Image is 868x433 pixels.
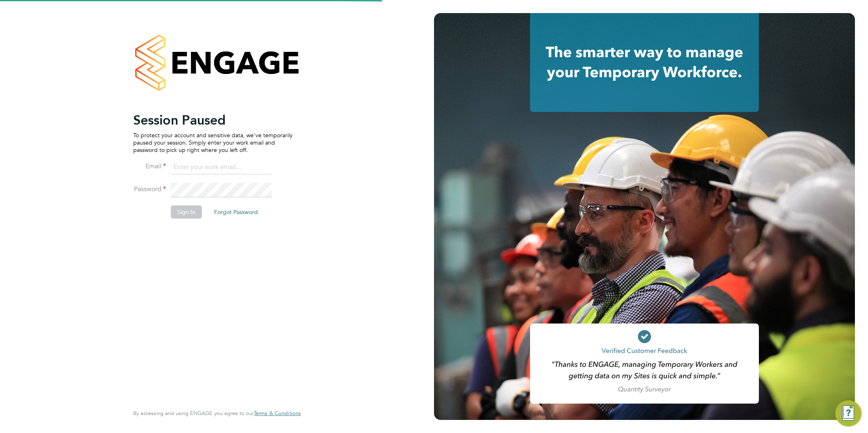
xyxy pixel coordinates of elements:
[208,205,264,219] button: Forgot Password
[254,410,301,417] a: Terms & Conditions
[133,132,293,154] p: To protect your account and sensitive data, we've temporarily paused your session. Simply enter y...
[254,410,301,417] span: Terms & Conditions
[133,410,301,417] span: By accessing and using ENGAGE you agree to our
[133,162,166,171] label: Email
[133,112,293,128] h2: Session Paused
[171,205,202,219] button: Sign In
[835,400,861,426] button: Engage Resource Center
[133,185,166,194] label: Password
[171,160,272,175] input: Enter your work email...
